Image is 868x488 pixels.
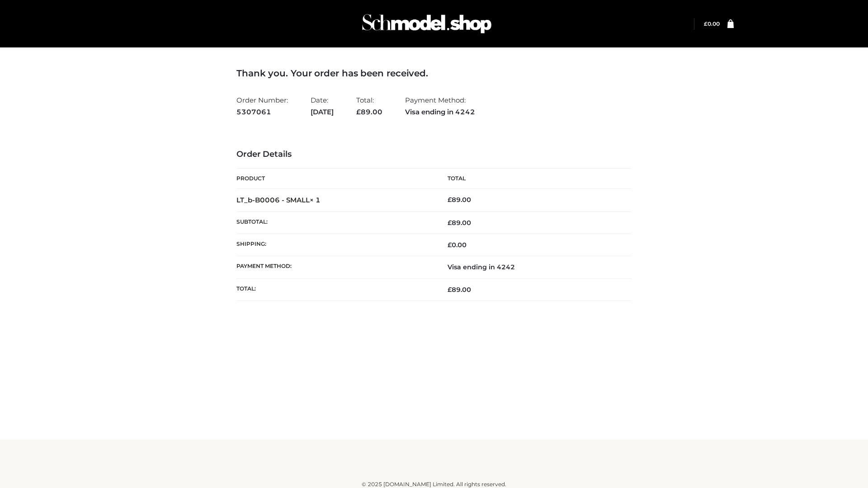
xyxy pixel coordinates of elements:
[434,256,632,278] td: Visa ending in 4242
[310,196,321,204] strong: × 1
[236,92,288,120] li: Order Number:
[236,211,434,234] th: Subtotal:
[448,196,471,204] bdi: 89.00
[448,286,452,294] span: £
[356,92,382,120] li: Total:
[236,150,632,160] h3: Order Details
[405,92,475,120] li: Payment Method:
[356,108,382,116] span: 89.00
[448,241,467,249] bdi: 0.00
[704,20,720,27] bdi: 0.00
[448,219,471,227] span: 89.00
[236,234,434,256] th: Shipping:
[311,106,334,118] strong: [DATE]
[236,256,434,278] th: Payment method:
[236,106,288,118] strong: 5307061
[311,92,334,120] li: Date:
[434,169,632,189] th: Total
[356,108,361,116] span: £
[448,196,452,204] span: £
[236,278,434,300] th: Total:
[704,20,708,27] span: £
[704,20,720,27] a: £0.00
[236,169,434,189] th: Product
[448,286,471,294] span: 89.00
[405,106,475,118] strong: Visa ending in 4242
[236,196,321,204] strong: LT_b-B0006 - SMALL
[448,241,452,249] span: £
[359,6,495,42] img: Schmodel Admin 964
[236,68,632,79] h3: Thank you. Your order has been received.
[448,219,452,227] span: £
